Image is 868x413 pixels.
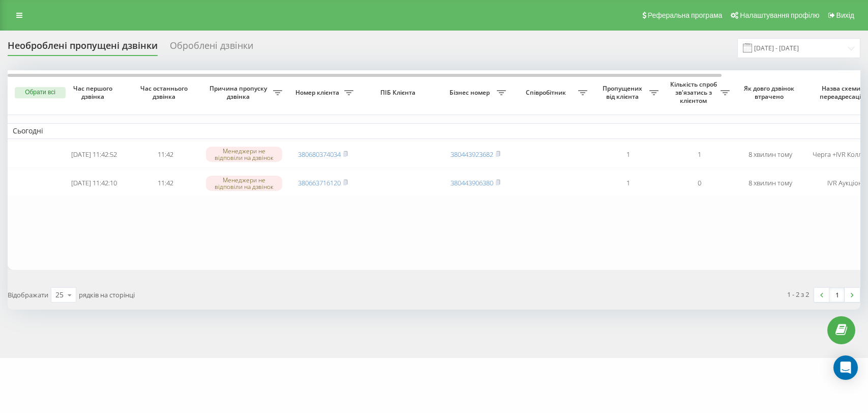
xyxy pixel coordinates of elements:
div: 25 [55,290,64,300]
td: 11:42 [130,141,201,168]
span: Номер клієнта [292,89,344,97]
span: Бізнес номер [445,89,497,97]
td: 1 [592,141,664,168]
div: Менеджери не відповіли на дзвінок [206,176,282,191]
a: 380680374034 [298,150,341,159]
span: Причина пропуску дзвінка [206,85,273,100]
span: Як довго дзвінок втрачено [743,85,798,100]
td: 8 хвилин тому [735,141,806,168]
td: 8 хвилин тому [735,170,806,197]
td: 0 [664,170,735,197]
button: Обрати всі [15,87,66,98]
td: [DATE] 11:42:10 [58,170,130,197]
span: Пропущених від клієнта [597,85,649,100]
span: рядків на сторінці [79,290,135,299]
a: 380443923682 [451,150,493,159]
span: Вихід [836,11,854,19]
span: Реферальна програма [648,11,723,19]
span: Співробітник [516,89,578,97]
a: 1 [829,288,845,302]
td: 1 [592,170,664,197]
td: 1 [664,141,735,168]
a: 380443906380 [451,178,493,187]
span: Час останнього дзвінка [138,85,193,100]
span: Час першого дзвінка [67,85,122,100]
td: 11:42 [130,170,201,197]
div: 1 - 2 з 2 [787,289,809,299]
span: ПІБ Клієнта [367,89,431,97]
span: Кількість спроб зв'язатись з клієнтом [669,80,721,104]
span: Налаштування профілю [740,11,819,19]
div: Open Intercom Messenger [833,355,858,380]
div: Менеджери не відповіли на дзвінок [206,147,282,162]
span: Відображати [8,290,48,299]
div: Необроблені пропущені дзвінки [8,40,158,56]
a: 380663716120 [298,178,341,187]
td: [DATE] 11:42:52 [58,141,130,168]
div: Оброблені дзвінки [170,40,253,56]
